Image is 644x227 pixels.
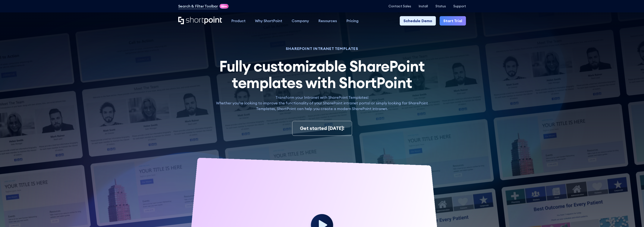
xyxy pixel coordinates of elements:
a: Company [287,16,314,26]
a: Pricing [342,16,363,26]
a: Start Trial [440,16,466,26]
div: Resources [318,18,337,24]
a: Product [227,16,250,26]
div: Product [231,18,246,24]
h1: SHAREPOINT INTRANET TEMPLATES [212,47,432,50]
a: Schedule Demo [400,16,436,26]
a: Home [178,17,222,25]
a: Get started [DATE]! [292,121,352,136]
a: Why ShortPoint [250,16,287,26]
a: Search & Filter Toolbar [178,3,218,9]
div: Get started [DATE]! [300,125,344,132]
p: Transform your Intranet with SharePoint Templates! Whether you're looking to improve the function... [212,95,432,112]
a: Contact Sales [388,4,411,8]
a: Install [419,4,428,8]
a: Support [453,4,466,8]
a: Resources [314,16,342,26]
a: Status [435,4,446,8]
div: Pricing [346,18,359,24]
div: Why ShortPoint [255,18,282,24]
span: Fully customizable SharePoint templates with ShortPoint [219,57,425,92]
div: Company [292,18,309,24]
